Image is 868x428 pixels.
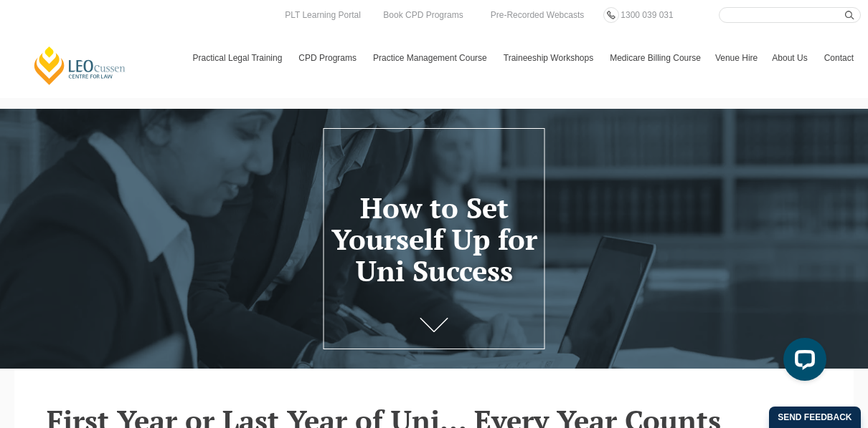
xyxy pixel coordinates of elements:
[379,7,466,23] a: Book CPD Programs
[772,332,832,392] iframe: LiveChat chat widget
[621,10,673,20] span: 1300 039 031
[617,7,676,23] a: 1300 039 031
[496,37,603,79] a: Traineeship Workshops
[603,37,708,79] a: Medicare Billing Course
[330,192,538,286] h1: How to Set Yourself Up for Uni Success
[186,37,292,79] a: Practical Legal Training
[487,7,588,23] a: Pre-Recorded Webcasts
[366,37,496,79] a: Practice Management Course
[32,45,128,86] a: [PERSON_NAME] Centre for Law
[281,7,364,23] a: PLT Learning Portal
[817,37,861,79] a: Contact
[765,37,816,79] a: About Us
[291,37,366,79] a: CPD Programs
[708,37,765,79] a: Venue Hire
